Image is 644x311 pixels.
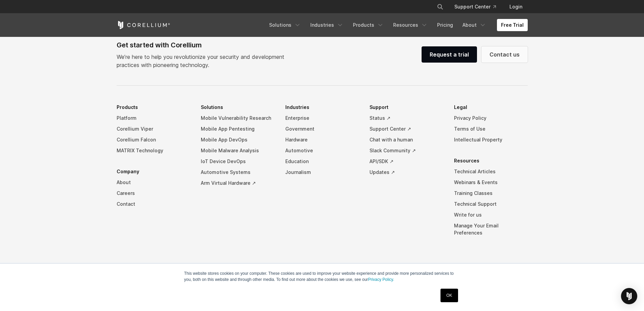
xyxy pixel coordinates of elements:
a: MATRIX Technology [117,145,190,156]
a: OK [440,289,458,302]
p: This website stores cookies on your computer. These cookies are used to improve your website expe... [184,270,460,283]
a: Corellium Falcon [117,134,190,145]
a: Arm Virtual Hardware ↗ [201,178,275,188]
a: Technical Support [454,199,528,209]
a: Pricing [433,19,457,31]
a: Manage Your Email Preferences [454,220,528,238]
a: Mobile Vulnerability Research [201,113,275,124]
a: Status ↗ [369,113,443,124]
a: Terms of Use [454,124,528,134]
a: Login [504,1,528,13]
a: Journalism [285,167,359,178]
a: Updates ↗ [369,167,443,178]
a: Slack Community ↗ [369,145,443,156]
a: API/SDK ↗ [369,156,443,167]
a: Automotive Systems [201,167,275,178]
a: Support Center [449,1,501,13]
a: Contact us [481,46,528,63]
a: Contact [117,199,190,209]
a: Mobile App Pentesting [201,124,275,134]
a: IoT Device DevOps [201,156,275,167]
div: Get started with Corellium [117,40,290,50]
div: Navigation Menu [117,102,528,248]
div: Open Intercom Messenger [621,288,637,304]
a: Products [349,19,388,31]
a: About [117,177,190,188]
a: Write for us [454,209,528,220]
p: We’re here to help you revolutionize your security and development practices with pioneering tech... [117,53,290,69]
a: Resources [389,19,432,31]
a: Careers [117,188,190,199]
a: Chat with a human [369,134,443,145]
a: Industries [306,19,348,31]
a: Hardware [285,134,359,145]
a: Support Center ↗ [369,124,443,134]
button: Search [434,1,446,13]
a: Intellectual Property [454,134,528,145]
a: Technical Articles [454,166,528,177]
a: Automotive [285,145,359,156]
a: Mobile Malware Analysis [201,145,275,156]
a: Training Classes [454,188,528,199]
a: Privacy Policy [454,113,528,124]
a: Enterprise [285,113,359,124]
a: About [458,19,490,31]
a: Solutions [265,19,305,31]
a: Free Trial [497,19,528,31]
div: Navigation Menu [429,1,528,13]
a: Request a trial [422,46,477,63]
a: Corellium Viper [117,124,190,134]
a: Corellium Home [117,21,170,29]
a: Privacy Policy. [368,277,394,282]
a: Webinars & Events [454,177,528,188]
a: Government [285,124,359,134]
a: Mobile App DevOps [201,134,275,145]
a: Platform [117,113,190,124]
a: Education [285,156,359,167]
div: Navigation Menu [265,19,528,31]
